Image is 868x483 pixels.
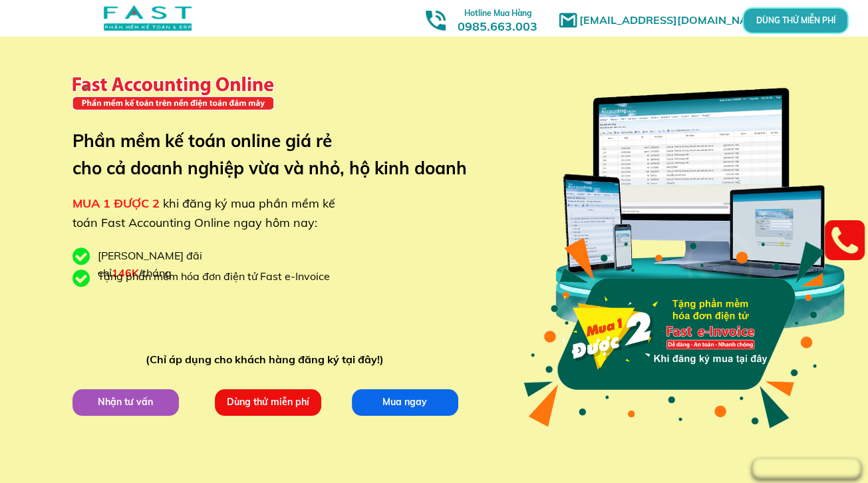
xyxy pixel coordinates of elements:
h1: [EMAIL_ADDRESS][DOMAIN_NAME] [579,12,776,29]
p: DÙNG THỬ MIỄN PHÍ [756,11,835,30]
p: Dùng thử miễn phí [212,388,325,416]
h3: Phần mềm kế toán online giá rẻ cho cả doanh nghiệp vừa và nhỏ, hộ kinh doanh [72,127,487,182]
div: Tặng phần mềm hóa đơn điện tử Fast e-Invoice [98,268,340,285]
span: 146K [112,266,139,279]
span: MUA 1 ĐƯỢC 2 [72,196,160,211]
div: [PERSON_NAME] đãi chỉ /tháng [98,247,271,281]
span: Hotline Mua Hàng [464,8,531,18]
p: Mua ngay [349,388,462,416]
p: Nhận tư vấn [69,388,182,416]
h3: 0985.663.003 [443,5,552,33]
span: khi đăng ký mua phần mềm kế toán Fast Accounting Online ngay hôm nay: [72,196,335,230]
div: (Chỉ áp dụng cho khách hàng đăng ký tại đây!) [146,351,390,369]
